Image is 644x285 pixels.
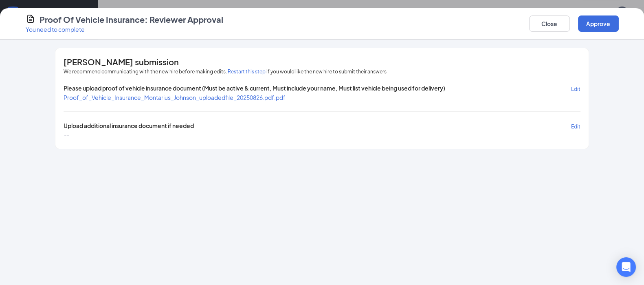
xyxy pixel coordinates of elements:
span: -- [64,131,69,139]
div: Open Intercom Messenger [616,257,636,277]
span: Please upload proof of vehicle insurance document (Must be active & current, Must include your na... [64,84,445,93]
h4: Proof Of Vehicle Insurance: Reviewer Approval [40,14,223,25]
span: We recommend communicating with the new hire before making edits. if you would like the new hire ... [64,68,387,76]
span: Edit [571,124,580,130]
a: Proof_of_Vehicle_Insurance_Montarius_Johnson_uploadedfile_20250826.pdf.pdf [64,94,286,101]
button: Edit [571,122,580,131]
p: You need to complete [26,25,223,33]
span: [PERSON_NAME] submission [64,58,179,66]
button: Approve [578,15,619,32]
button: Edit [571,84,580,93]
svg: CustomFormIcon [26,14,35,24]
button: Close [529,15,570,32]
button: Restart this step [228,68,266,76]
span: Upload additional insurance document if needed [64,122,194,131]
span: Edit [571,86,580,92]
